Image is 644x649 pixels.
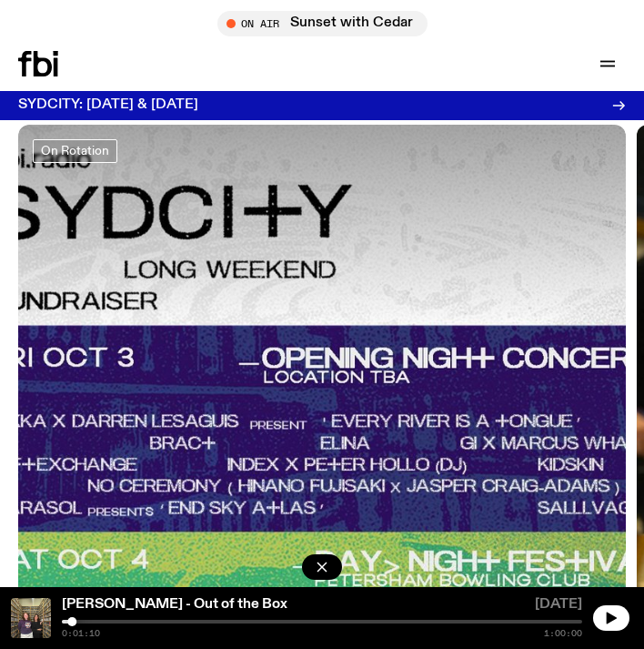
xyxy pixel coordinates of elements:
[18,98,198,112] h3: SYDCITY: [DATE] & [DATE]
[535,598,582,616] span: [DATE]
[62,597,287,612] a: [PERSON_NAME] - Out of the Box
[11,598,51,638] img: Kate wearing a purple cat jumper and Sophie in all black stand in the music library and smile to ...
[544,629,582,638] span: 1:00:00
[33,139,117,163] a: On Rotation
[62,629,100,638] span: 0:01:10
[217,11,428,36] button: On AirSunset with Cedar
[41,144,109,157] span: On Rotation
